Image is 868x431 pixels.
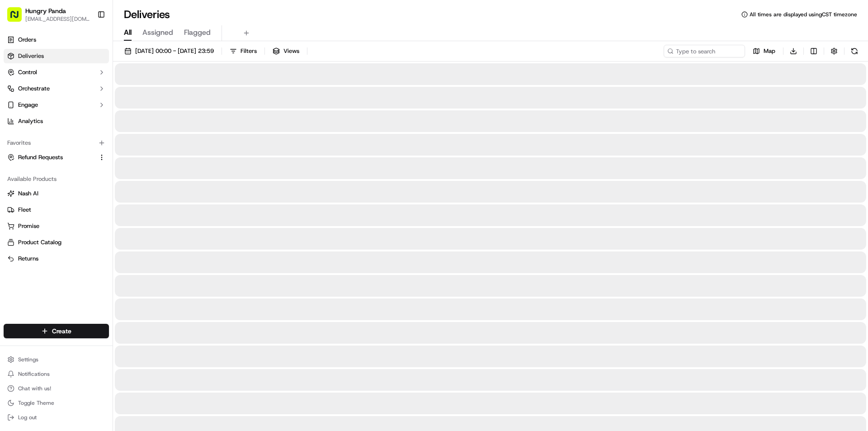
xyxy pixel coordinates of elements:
[18,238,61,246] span: Product Catalog
[25,15,90,23] button: [EMAIL_ADDRESS][DOMAIN_NAME]
[4,172,109,186] div: Available Products
[18,255,38,263] span: Returns
[4,324,109,338] button: Create
[124,27,132,38] span: All
[18,414,37,421] span: Log out
[4,49,109,63] a: Deliveries
[7,189,105,198] a: Nash AI
[4,81,109,96] button: Orchestrate
[4,219,109,233] button: Promise
[4,4,94,25] button: Hungry Panda[EMAIL_ADDRESS][DOMAIN_NAME]
[283,47,299,55] span: Views
[4,98,109,112] button: Engage
[18,85,50,93] span: Orchestrate
[4,136,109,150] div: Favorites
[4,251,109,266] button: Returns
[750,11,857,18] span: All times are displayed using CST timezone
[4,186,109,201] button: Nash AI
[120,45,218,57] button: [DATE] 00:00 - [DATE] 23:59
[184,27,211,38] span: Flagged
[18,189,38,198] span: Nash AI
[664,45,745,57] input: Type to search
[4,150,109,165] button: Refund Requests
[4,368,109,380] button: Notifications
[848,45,861,57] button: Refresh
[7,238,105,246] a: Product Catalog
[7,206,105,214] a: Fleet
[52,327,71,336] span: Create
[4,235,109,250] button: Product Catalog
[18,399,54,407] span: Toggle Theme
[18,370,50,378] span: Notifications
[18,117,43,125] span: Analytics
[4,397,109,409] button: Toggle Theme
[7,153,94,161] a: Refund Requests
[124,7,170,22] h1: Deliveries
[749,45,779,57] button: Map
[269,45,303,57] button: Views
[18,52,44,60] span: Deliveries
[4,353,109,366] button: Settings
[4,114,109,128] a: Analytics
[241,47,257,55] span: Filters
[4,382,109,395] button: Chat with us!
[7,255,105,263] a: Returns
[4,411,109,424] button: Log out
[18,356,38,363] span: Settings
[4,33,109,47] a: Orders
[25,6,66,15] button: Hungry Panda
[18,385,51,392] span: Chat with us!
[18,206,31,214] span: Fleet
[142,27,173,38] span: Assigned
[7,222,105,230] a: Promise
[18,222,39,230] span: Promise
[18,101,38,109] span: Engage
[4,203,109,217] button: Fleet
[18,153,63,161] span: Refund Requests
[764,47,775,55] span: Map
[18,36,36,44] span: Orders
[226,45,261,57] button: Filters
[18,68,37,76] span: Control
[135,47,214,55] span: [DATE] 00:00 - [DATE] 23:59
[4,65,109,80] button: Control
